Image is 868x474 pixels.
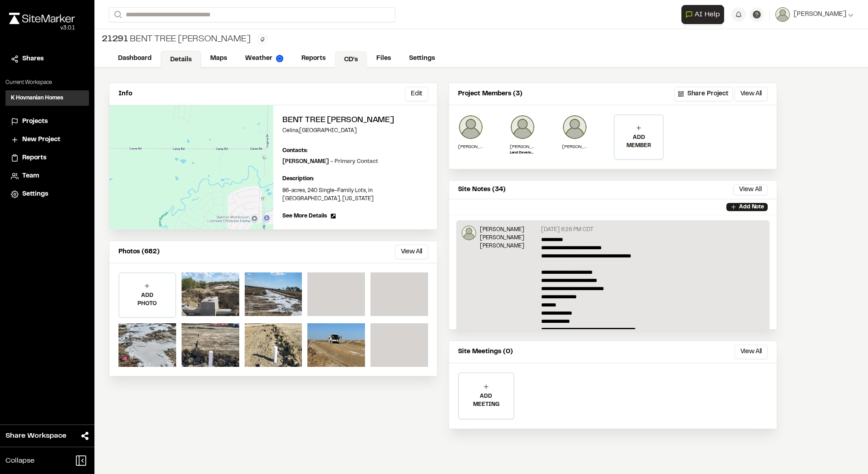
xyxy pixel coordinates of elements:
[5,430,66,441] span: Share Workspace
[739,203,764,211] p: Add Note
[681,5,724,24] button: Open AI Assistant
[681,5,728,24] div: Open AI Assistant
[201,50,236,67] a: Maps
[22,153,46,163] span: Reports
[462,226,476,240] img: Miguel Angel Soto Montes
[22,171,39,181] span: Team
[282,187,428,203] p: 86-acres, 240 Single-Family Lots, in [GEOGRAPHIC_DATA], [US_STATE]
[161,51,201,68] a: Details
[695,9,720,20] span: AI Help
[9,24,75,32] div: Oh geez...please don't...
[480,226,538,250] p: [PERSON_NAME] [PERSON_NAME] [PERSON_NAME]
[510,150,535,156] p: Land Development Manager
[459,392,513,409] p: ADD MEETING
[102,33,128,46] span: 21291
[562,143,587,150] p: [PERSON_NAME] [PERSON_NAME] [PERSON_NAME]
[11,94,63,102] h3: K Hovnanian Homes
[674,87,733,101] button: Share Project
[22,135,60,145] span: New Project
[109,50,161,67] a: Dashboard
[5,79,89,87] p: Current Workspace
[118,247,160,257] p: Photos (682)
[11,117,84,127] a: Projects
[282,147,308,155] p: Contacts:
[395,245,428,259] button: View All
[458,347,513,357] p: Site Meetings (0)
[11,153,84,163] a: Reports
[282,127,428,135] p: Celina , [GEOGRAPHIC_DATA]
[9,13,75,24] img: rebrand.png
[11,171,84,181] a: Team
[775,7,790,22] img: User
[562,114,587,140] img: Miguel Angel Soto Montes
[118,89,132,99] p: Info
[11,54,84,64] a: Shares
[735,87,768,101] button: View All
[282,158,378,166] p: [PERSON_NAME]
[794,10,846,20] span: [PERSON_NAME]
[22,117,48,127] span: Projects
[615,133,663,150] p: ADD MEMBER
[405,87,428,101] button: Edit
[22,54,44,64] span: Shares
[458,143,483,150] p: [PERSON_NAME]
[119,291,175,308] p: ADD PHOTO
[282,114,428,127] h2: Bent Tree [PERSON_NAME]
[335,51,367,68] a: CD's
[109,7,125,22] button: Search
[282,212,327,220] span: See More Details
[11,189,84,199] a: Settings
[292,50,335,67] a: Reports
[458,185,506,195] p: Site Notes (34)
[541,226,593,234] p: [DATE] 6:26 PM CDT
[330,159,378,164] span: - Primary Contact
[282,175,428,183] p: Description:
[22,189,48,199] span: Settings
[400,50,444,67] a: Settings
[510,114,535,140] img: Will Lamb
[458,89,523,99] p: Project Members (3)
[510,143,535,150] p: [PERSON_NAME]
[102,33,250,46] div: Bent Tree [PERSON_NAME]
[733,184,768,195] button: View All
[735,345,768,359] button: View All
[11,135,84,145] a: New Project
[5,455,35,466] span: Collapse
[236,50,292,67] a: Weather
[276,55,283,62] img: precipai.png
[775,7,853,22] button: [PERSON_NAME]
[367,50,400,67] a: Files
[458,114,483,140] img: fernando ceballos
[257,35,267,44] button: Edit Tags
